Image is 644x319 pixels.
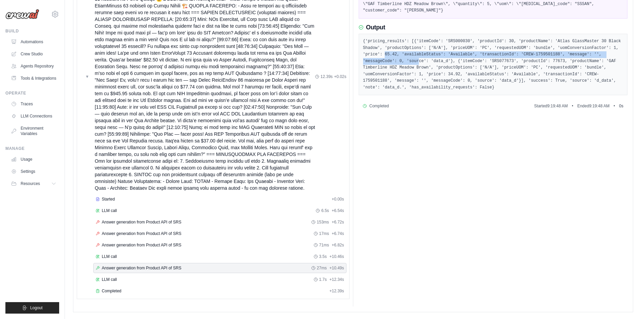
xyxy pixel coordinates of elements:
span: Answer generation from Product API of SRS [102,265,181,271]
a: Settings [8,166,59,177]
img: Logo [5,9,39,19]
span: + 10.46s [329,254,344,259]
a: Automations [8,36,59,47]
button: Logout [5,302,59,314]
span: + 12.34s [329,277,344,282]
a: Traces [8,99,59,109]
a: LLM Connections [8,111,59,122]
span: Resources [21,181,40,186]
div: Operate [5,90,59,96]
span: Completed [102,288,121,294]
span: Answer generation from Product API of SRS [102,219,181,225]
span: 1.7s [319,277,327,282]
span: Ended 9:19:48 AM [577,103,610,109]
span: 17ms [319,231,329,236]
span: Logout [30,305,43,311]
span: 12.39s [320,74,333,79]
span: Completed [369,103,389,109]
a: Crew Studio [8,49,59,59]
h3: Output [366,24,385,31]
span: Started [102,196,115,202]
a: Usage [8,154,59,165]
span: Started 9:19:48 AM [534,103,568,109]
span: + 6.74s [332,231,344,236]
button: Resources [8,178,59,189]
iframe: Chat Widget [610,287,644,319]
span: • [572,103,573,109]
pre: {'pricing_results': [{'itemCode': 'SRS000030', 'productId': 30, 'productName': 'Atlas GlassMaster... [363,38,623,91]
span: LLM call [102,277,117,282]
span: ▼ [85,74,89,79]
span: + 6.72s [332,219,344,225]
span: + 0.00s [332,196,344,202]
span: + 12.39s [329,288,344,294]
span: 3.5s [319,254,327,259]
a: Environment Variables [8,123,59,139]
span: 71ms [319,242,329,248]
span: + 10.49s [329,265,344,271]
span: Answer generation from Product API of SRS [102,231,181,236]
span: + 0.02s [334,74,346,79]
span: 6.5s [321,208,329,213]
div: Manage [5,146,59,151]
span: Answer generation from Product API of SRS [102,242,181,248]
span: LLM call [102,208,117,213]
span: + 6.54s [332,208,344,213]
a: Agents Repository [8,61,59,72]
span: LLM call [102,254,117,259]
span: 27ms [317,265,327,271]
span: 0 s [619,103,623,109]
span: 153ms [317,219,329,225]
div: Build [5,28,59,34]
a: Tools & Integrations [8,73,59,84]
span: • [614,103,615,109]
span: + 6.82s [332,242,344,248]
